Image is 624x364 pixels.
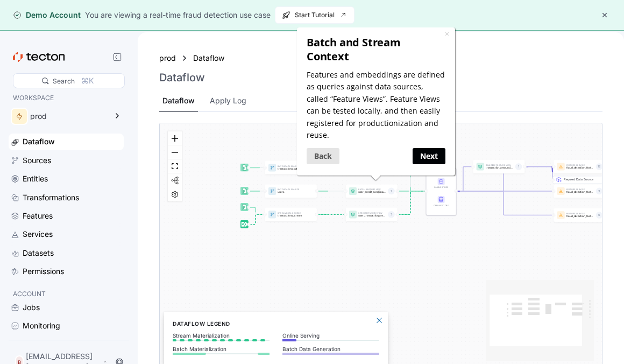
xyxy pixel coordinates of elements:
[81,75,94,87] div: ⌘K
[388,188,395,195] div: 1
[85,9,271,21] div: You are viewing a real-time fraud detection use case
[432,196,450,207] div: Offline Store
[554,185,605,198] a: Feature Servicefraud_detection_feature_service_streaming3
[23,173,48,185] div: Entities
[23,210,53,222] div: Features
[358,214,386,217] p: user_transaction_amount_totals
[473,160,524,173] a: Realtime Feature Viewtransaction_amount_is_higher_than_average1
[455,191,553,215] g: Edge from STORE to featureService:fraud_detection_feature_service
[117,121,150,136] a: Next
[388,211,395,218] div: 3
[455,167,472,191] g: Edge from STORE to featureView:transaction_amount_is_higher_than_average
[11,8,150,36] h3: Batch and Stream Context
[552,167,552,180] g: Edge from REQ_featureService:fraud_detection_feature_service:v2 to featureService:fraud_detection...
[30,113,107,120] div: prod
[432,204,450,207] div: Offline Store
[559,163,612,170] div: Request Data Source
[23,136,55,148] div: Dataflow
[247,207,264,214] g: Edge from dataSource:transactions_stream_batch_source to dataSource:transactions_stream
[23,228,53,240] div: Services
[168,131,182,145] button: zoom in
[11,41,150,114] p: Features and embeddings are defined as queries against data sources, called “Feature Views”. Feat...
[9,299,124,316] a: Jobs
[9,134,124,150] a: Dataflow
[23,247,54,259] div: Datasets
[265,185,317,198] div: BatchData Sourceusers
[396,191,426,214] g: Edge from featureView:user_transaction_amount_totals to STORE
[278,189,306,191] p: Batch Data Source
[168,145,182,159] button: zoom out
[358,191,386,193] p: user_credit_card_issuer
[282,346,379,352] p: Batch Data Generation
[278,167,306,170] p: transactions_batch
[193,52,231,64] a: Dataflow
[159,71,205,84] h3: Dataflow
[9,226,124,242] a: Services
[564,177,602,211] div: Request Data Source
[23,320,60,332] div: Monitoring
[346,208,398,221] a: Stream Feature Viewuser_transaction_amount_totals3
[358,212,386,214] p: Stream Feature View
[173,319,379,328] h6: Dataflow Legend
[373,314,386,327] button: Close Legend Panel
[53,76,75,86] div: Search
[275,6,354,24] button: Start Tutorial
[346,185,398,198] a: Batch Feature Viewuser_credit_card_issuer1
[486,166,514,169] p: transaction_amount_is_higher_than_average
[282,7,348,23] span: Start Tutorial
[265,208,317,221] a: StreamData Sourcetransactions_stream
[13,10,81,20] div: Demo Account
[9,190,124,206] a: Transformations
[23,192,79,204] div: Transformations
[486,165,514,166] p: Realtime Feature View
[515,164,522,171] div: 1
[11,121,44,136] a: Back
[9,208,124,224] a: Features
[162,95,195,107] div: Dataflow
[358,189,386,191] p: Batch Feature View
[282,332,379,339] p: Online Serving
[566,215,594,218] p: fraud_detection_feature_service
[278,214,306,217] p: transactions_stream
[278,166,306,167] p: Batch Data Source
[210,95,246,107] div: Apply Log
[13,73,125,88] div: Search⌘K
[278,212,306,214] p: Stream Data Source
[9,245,124,261] a: Datasets
[13,93,119,103] p: WORKSPACE
[265,161,317,174] a: BatchData Sourcetransactions_batch
[278,191,306,193] p: users
[9,318,124,334] a: Monitoring
[566,213,594,215] p: Feature Service
[9,152,124,169] a: Sources
[159,52,176,64] a: prod
[173,346,270,352] p: Batch Materialization
[432,186,450,189] div: Online Store
[554,208,605,222] a: Feature Servicefraud_detection_feature_service6
[9,263,124,279] a: Permissions
[23,155,51,166] div: Sources
[596,212,603,219] div: 6
[150,1,154,11] a: ×
[168,131,182,201] div: React Flow controls
[455,167,553,191] g: Edge from STORE to featureService:fraud_detection_feature_service:v2
[150,1,154,12] div: Close tooltip
[247,215,264,225] g: Edge from dataSource:transactions_stream_stream_source to dataSource:transactions_stream
[13,289,119,299] p: ACCOUNT
[554,160,605,173] a: Feature Servicefraud_detection_feature_service:v212
[23,265,64,277] div: Permissions
[168,159,182,173] button: fit view
[23,302,40,313] div: Jobs
[173,332,270,339] p: Stream Materialization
